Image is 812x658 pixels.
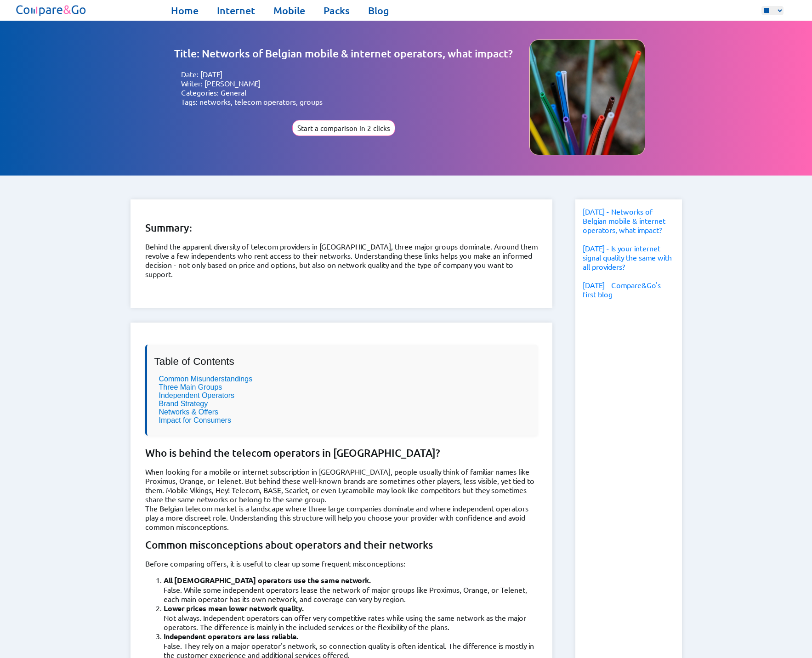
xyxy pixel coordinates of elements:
[159,375,253,383] a: Common Misunderstandings
[181,88,513,97] li: Categories: General
[159,383,222,391] a: Three Main Groups
[164,613,538,631] p: Not always. Independent operators can offer very competitive rates while using the same network a...
[145,242,538,278] p: Behind the apparent diversity of telecom providers in [GEOGRAPHIC_DATA], three major groups domin...
[181,97,513,106] li: Tags: networks, telecom operators, groups
[14,2,88,18] img: Logo of Compare&Go
[368,4,389,17] a: Blog
[145,467,538,504] p: When looking for a mobile or internet subscription in [GEOGRAPHIC_DATA], people usually think of ...
[324,4,350,17] a: Packs
[174,47,513,60] h1: Title: Networks of Belgian mobile & internet operators, what impact?
[171,4,199,17] a: Home
[583,207,665,234] a: [DATE] - Networks of Belgian mobile & internet operators, what impact?
[159,400,208,408] a: Brand Strategy
[164,603,304,613] strong: Lower prices mean lower network quality.
[159,391,235,399] a: Independent Operators
[154,356,530,368] h2: Table of Contents
[181,79,513,88] li: Writer: [PERSON_NAME]
[292,115,395,136] a: Start a comparison in 2 clicks
[217,4,255,17] a: Internet
[583,280,661,299] a: [DATE] - Compare&Go's first blog
[145,504,538,531] p: The Belgian telecom market is a landscape where three large companies dominate and where independ...
[159,416,231,424] a: Impact for Consumers
[164,585,538,603] p: False. While some independent operators lease the network of major groups like Proximus, Orange, ...
[292,120,395,136] button: Start a comparison in 2 clicks
[159,408,219,416] a: Networks & Offers
[583,244,672,271] a: [DATE] - Is your internet signal quality the same with all providers?
[529,40,645,155] img: Image representing the company
[145,539,538,551] h2: Common misconceptions about operators and their networks
[164,575,371,585] strong: All [DEMOGRAPHIC_DATA] operators use the same network.
[164,631,299,641] strong: Independent operators are less reliable.
[181,69,513,79] li: Date: [DATE]
[145,221,538,234] h2: Summary:
[273,4,305,17] a: Mobile
[145,447,538,459] h2: Who is behind the telecom operators in [GEOGRAPHIC_DATA]?
[145,559,538,568] p: Before comparing offers, it is useful to clear up some frequent misconceptions:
